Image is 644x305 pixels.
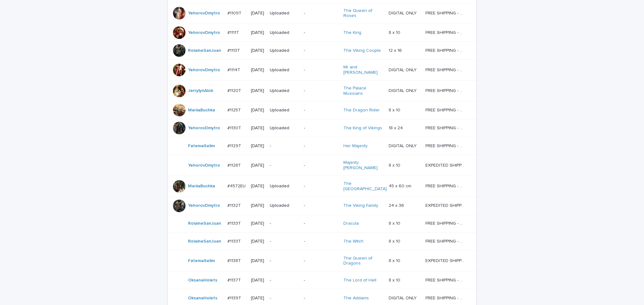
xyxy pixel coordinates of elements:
a: The Addams [343,296,369,301]
p: [DATE] [251,203,264,208]
p: - [270,221,299,226]
p: FREE SHIPPING - preview in 1-2 business days, after your approval delivery will take 5-10 b.d. [425,106,466,113]
p: - [270,278,299,283]
a: The Queen of Roses [343,8,383,19]
tr: FatemaSelim #1138T#1138T [DATE]--The Queen of Dragons 8 x 108 x 10 EXPEDITED SHIPPING - preview i... [168,250,476,271]
p: DIGITAL ONLY [389,9,418,16]
p: 8 x 10 [389,29,402,35]
p: #1125T [227,106,242,113]
p: - [304,163,338,168]
p: - [304,239,338,244]
tr: YehorovDmytro #1130T#1130T [DATE]Uploaded-The King of Vikings 18 x 2418 x 24 FREE SHIPPING - prev... [168,119,476,137]
p: - [270,143,299,149]
p: - [304,48,338,53]
tr: MariiaBuchka #1125T#1125T [DATE]Uploaded-The Dragon Rider 8 x 108 x 10 FREE SHIPPING - preview in... [168,101,476,119]
p: DIGITAL ONLY [389,66,418,73]
a: MariiaBuchka [188,184,215,189]
p: - [270,296,299,301]
p: Uploaded [270,67,299,73]
p: - [270,239,299,244]
p: Uploaded [270,11,299,16]
a: The Viking Family [343,203,378,208]
p: - [304,67,338,73]
p: 8 x 10 [389,162,402,168]
tr: YehorovDmytro #1114T#1114T [DATE]Uploaded-Mr and [PERSON_NAME] DIGITAL ONLYDIGITAL ONLY FREE SHIP... [168,60,476,81]
p: - [304,203,338,208]
a: Mr and [PERSON_NAME] [343,65,383,75]
p: #4572EU [227,182,247,189]
p: FREE SHIPPING - preview in 1-2 business days, after your approval delivery will take 5-10 b.d. [425,47,466,53]
p: [DATE] [251,239,264,244]
a: OksanaHolets [188,296,217,301]
tr: RolaineSanJuan #1133T#1133T [DATE]--Dracula 8 x 108 x 10 FREE SHIPPING - preview in 1-2 business ... [168,215,476,233]
a: The Lord of Hell [343,278,376,283]
p: FREE SHIPPING - preview in 1-2 business days, after your approval delivery will take 5-10 b.d. [425,87,466,94]
p: [DATE] [251,278,264,283]
a: The Dragon Rider [343,108,380,113]
p: - [304,108,338,113]
a: YehorovDmytro [188,163,220,168]
p: FREE SHIPPING - preview in 1-2 business days, after your approval delivery will take 5-10 b.d. [425,294,466,301]
p: FREE SHIPPING - preview in 1-2 business days, after your approval delivery will take 5-10 b.d. [425,238,466,244]
p: [DATE] [251,163,264,168]
p: [DATE] [251,48,264,53]
p: FREE SHIPPING - preview in 1-2 business days, after your approval delivery will take 5-10 b.d. [425,276,466,283]
p: Uploaded [270,184,299,189]
p: #1109T [227,9,243,16]
p: #1130T [227,124,242,131]
p: DIGITAL ONLY [389,142,418,149]
p: FREE SHIPPING - preview in 1-2 business days, after your approval delivery will take 5-10 b.d. [425,124,466,131]
tr: YehorovDmytro #1128T#1128T [DATE]--Majesty [PERSON_NAME] 8 x 108 x 10 EXPEDITED SHIPPING - previe... [168,155,476,176]
p: EXPEDITED SHIPPING - preview in 1 business day; delivery up to 5 business days after your approval. [425,202,466,208]
p: - [304,126,338,131]
p: [DATE] [251,88,264,94]
p: FREE SHIPPING - preview in 1-2 business days, after your approval delivery will take 5-10 b.d. [425,9,466,16]
a: Her Majesty [343,143,368,149]
p: [DATE] [251,143,264,149]
a: FatemaSelim [188,258,215,264]
p: #1133T [227,238,242,244]
p: 24 x 36 [389,202,405,208]
p: 12 x 16 [389,47,403,53]
a: YehorovDmytro [188,67,220,73]
a: The Witch [343,239,364,244]
p: 8 x 10 [389,220,402,226]
a: OksanaHolets [188,278,217,283]
p: 8 x 10 [389,257,402,264]
p: FREE SHIPPING - preview in 1-2 business days, after your approval delivery will take 5-10 b.d. [425,29,466,35]
p: Uploaded [270,88,299,94]
p: FREE SHIPPING - preview in 1-2 business days, after your approval delivery will take 5-10 b.d. [425,220,466,226]
p: - [304,88,338,94]
p: Uploaded [270,108,299,113]
p: [DATE] [251,258,264,264]
a: The Palace Musicians [343,86,383,96]
p: [DATE] [251,296,264,301]
p: 45 x 60 cm [389,182,413,189]
a: RolaineSanJuan [188,221,221,226]
p: - [304,258,338,264]
p: 8 x 10 [389,238,402,244]
p: FREE SHIPPING - preview in 1-2 business days, after your approval delivery will take 5-10 b.d. [425,66,466,73]
tr: JerrylynAlob #1120T#1120T [DATE]Uploaded-The Palace Musicians DIGITAL ONLYDIGITAL ONLY FREE SHIPP... [168,80,476,101]
p: [DATE] [251,67,264,73]
p: - [304,278,338,283]
tr: RolaineSanJuan #1133T#1133T [DATE]--The Witch 8 x 108 x 10 FREE SHIPPING - preview in 1-2 busines... [168,233,476,250]
a: YehorovDmytro [188,30,220,35]
a: RolaineSanJuan [188,48,221,53]
p: [DATE] [251,126,264,131]
p: - [304,11,338,16]
p: - [304,221,338,226]
tr: YehorovDmytro #1109T#1109T [DATE]Uploaded-The Queen of Roses DIGITAL ONLYDIGITAL ONLY FREE SHIPPI... [168,3,476,24]
a: The Viking Couple [343,48,381,53]
p: #1139T [227,294,242,301]
a: YehorovDmytro [188,203,220,208]
p: #1133T [227,220,242,226]
p: 18 x 24 [389,124,404,131]
p: #1120T [227,87,242,94]
p: #1128T [227,162,242,168]
a: The [GEOGRAPHIC_DATA] [343,181,387,192]
p: #1137T [227,276,242,283]
p: - [304,296,338,301]
tr: OksanaHolets #1137T#1137T [DATE]--The Lord of Hell 8 x 108 x 10 FREE SHIPPING - preview in 1-2 bu... [168,271,476,289]
p: [DATE] [251,30,264,35]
